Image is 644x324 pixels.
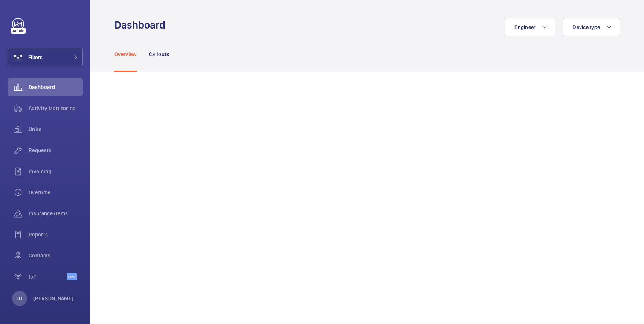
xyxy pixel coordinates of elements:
span: Filters [28,53,43,61]
button: Filters [8,48,83,66]
span: Overtime [29,189,83,196]
span: Reports [29,231,83,238]
span: Invoicing [29,168,83,175]
span: Requests [29,147,83,154]
button: Engineer [505,18,555,36]
span: Insurance items [29,210,83,217]
p: Overview [114,50,137,58]
span: Activity Monitoring [29,104,83,112]
span: IoT [29,273,67,280]
h1: Dashboard [114,18,170,32]
span: Units [29,126,83,133]
button: Device type [563,18,620,36]
p: [PERSON_NAME] [33,295,74,302]
p: DJ [17,295,22,302]
span: Engineer [514,24,536,30]
span: Beta [67,273,77,280]
span: Device type [572,24,600,30]
span: Dashboard [29,83,83,91]
span: Contacts [29,252,83,259]
p: Callouts [149,50,169,58]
